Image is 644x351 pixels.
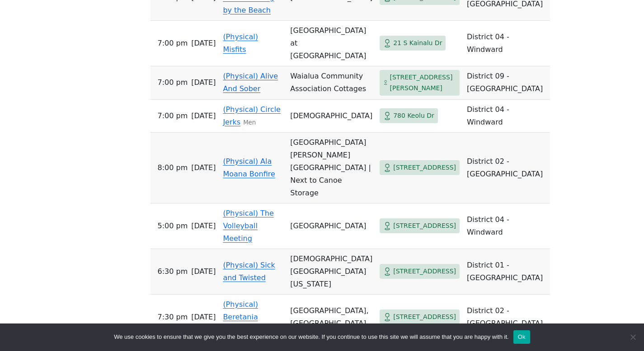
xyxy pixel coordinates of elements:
[191,265,216,278] span: [DATE]
[393,37,442,49] span: 21 S Kainalu Dr
[191,162,216,174] span: [DATE]
[287,249,376,295] td: [DEMOGRAPHIC_DATA][GEOGRAPHIC_DATA][US_STATE]
[463,249,550,295] td: District 01 - [GEOGRAPHIC_DATA]
[158,110,188,122] span: 7:00 PM
[393,311,456,323] span: [STREET_ADDRESS]
[158,76,188,89] span: 7:00 PM
[463,295,550,340] td: District 02 - [GEOGRAPHIC_DATA]
[223,157,275,178] a: (Physical) Ala Moana Bonfire
[287,203,376,249] td: [GEOGRAPHIC_DATA]
[393,110,434,121] span: 780 Keolu Dr
[393,220,456,231] span: [STREET_ADDRESS]
[393,162,456,173] span: [STREET_ADDRESS]
[463,203,550,249] td: District 04 - Windward
[223,105,281,126] a: (Physical) Circle Jerks
[463,100,550,133] td: District 04 - Windward
[114,333,508,342] span: We use cookies to ensure that we give you the best experience on our website. If you continue to ...
[393,266,456,277] span: [STREET_ADDRESS]
[223,72,278,93] a: (Physical) Alive And Sober
[191,220,216,232] span: [DATE]
[158,220,188,232] span: 5:00 PM
[463,21,550,66] td: District 04 - Windward
[158,311,188,323] span: 7:30 PM
[223,209,273,243] a: (Physical) The Volleyball Meeting
[287,133,376,203] td: [GEOGRAPHIC_DATA] [PERSON_NAME][GEOGRAPHIC_DATA] | Next to Canoe Storage
[191,37,216,50] span: [DATE]
[158,265,188,278] span: 6:30 PM
[513,330,530,344] button: Ok
[191,76,216,89] span: [DATE]
[191,311,216,323] span: [DATE]
[223,32,258,54] a: (Physical) Misfits
[223,261,275,282] a: (Physical) Sick and Twisted
[158,162,188,174] span: 8:00 PM
[287,100,376,133] td: [DEMOGRAPHIC_DATA]
[223,300,261,334] a: (Physical) Beretania Discussion
[243,119,256,126] small: Men
[287,295,376,340] td: [GEOGRAPHIC_DATA], [GEOGRAPHIC_DATA]
[191,110,216,122] span: [DATE]
[158,37,188,50] span: 7:00 PM
[463,133,550,203] td: District 02 - [GEOGRAPHIC_DATA]
[628,333,637,342] span: No
[390,72,456,94] span: [STREET_ADDRESS][PERSON_NAME]
[287,21,376,66] td: [GEOGRAPHIC_DATA] at [GEOGRAPHIC_DATA]
[287,66,376,100] td: Waialua Community Association Cottages
[463,66,550,100] td: District 09 - [GEOGRAPHIC_DATA]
